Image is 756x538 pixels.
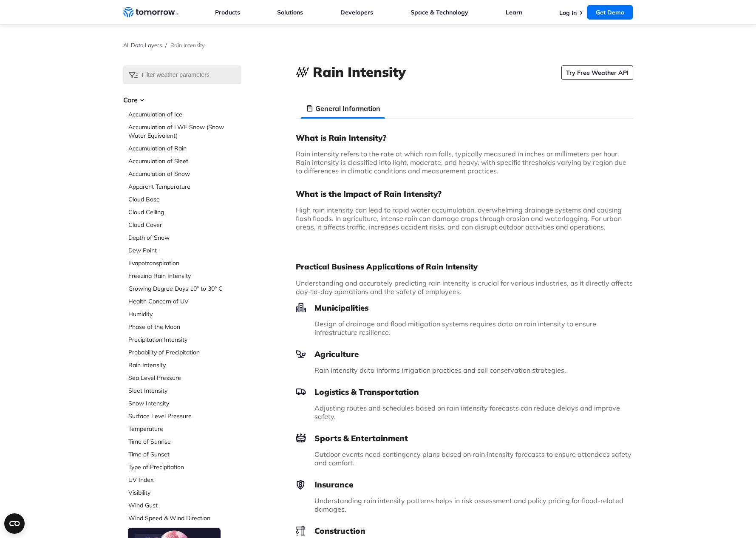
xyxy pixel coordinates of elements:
[128,123,241,140] a: Accumulation of LWE Snow (Snow Water Equivalent)
[128,450,241,459] a: Time of Sunset
[123,6,178,19] a: Home link
[314,496,623,513] span: Understanding rain intensity patterns helps in risk assessment and policy pricing for flood-relat...
[128,476,241,484] a: UV Index
[123,65,241,84] input: Filter weather parameters
[128,425,241,433] a: Temperature
[411,8,468,16] a: Space & Technology
[215,8,240,16] a: Products
[559,9,577,17] a: Log In
[128,374,241,382] a: Sea Level Pressure
[128,323,241,331] a: Phase of the Moon
[128,221,241,229] a: Cloud Cover
[313,62,406,81] h1: Rain Intensity
[170,42,205,48] span: Rain Intensity
[296,206,622,231] span: High rain intensity can lead to rapid water accumulation, overwhelming drainage systems and causi...
[587,5,633,20] a: Get Demo
[296,150,626,175] span: Rain intensity refers to the rate at which rain falls, typically measured in inches or millimeter...
[123,42,162,48] a: All Data Layers
[128,463,241,471] a: Type of Precipitation
[314,450,631,467] span: Outdoor events need contingency plans based on rain intensity forecasts to ensure attendees safet...
[128,233,241,242] a: Depth of Snow
[296,262,633,272] h2: Practical Business Applications of Rain Intensity
[128,259,241,267] a: Evapotranspiration
[128,110,241,119] a: Accumulation of Ice
[128,272,241,280] a: Freezing Rain Intensity
[128,348,241,357] a: Probability of Precipitation
[314,320,596,337] span: Design of drainage and flood mitigation systems requires data on rain intensity to ensure infrast...
[296,479,633,490] h3: Insurance
[128,182,241,191] a: Apparent Temperature
[296,387,633,397] h3: Logistics & Transportation
[296,303,633,313] h3: Municipalities
[296,189,633,199] h3: What is the Impact of Rain Intensity?
[128,246,241,255] a: Dew Point
[315,103,380,113] h3: General Information
[128,514,241,522] a: Wind Speed & Wind Direction
[301,98,385,119] li: General Information
[128,310,241,318] a: Humidity
[506,8,522,16] a: Learn
[128,335,241,344] a: Precipitation Intensity
[128,297,241,306] a: Health Concern of UV
[277,8,303,16] a: Solutions
[128,501,241,510] a: Wind Gust
[128,361,241,369] a: Rain Intensity
[128,284,241,293] a: Growing Degree Days 10° to 30° C
[314,366,566,374] span: Rain intensity data informs irrigation practices and soil conservation strategies.
[296,433,633,443] h3: Sports & Entertainment
[561,65,633,80] a: Try Free Weather API
[340,8,373,16] a: Developers
[314,404,620,421] span: Adjusting routes and schedules based on rain intensity forecasts can reduce delays and improve sa...
[123,95,241,105] h3: Core
[128,437,241,446] a: Time of Sunrise
[128,157,241,165] a: Accumulation of Sleet
[165,42,167,48] span: /
[296,526,633,536] h3: Construction
[128,386,241,395] a: Sleet Intensity
[296,349,633,359] h3: Agriculture
[4,513,25,534] button: Open CMP widget
[128,208,241,216] a: Cloud Ceiling
[128,170,241,178] a: Accumulation of Snow
[128,144,241,153] a: Accumulation of Rain
[128,412,241,420] a: Surface Level Pressure
[296,279,633,296] span: Understanding and accurately predicting rain intensity is crucial for various industries, as it d...
[296,133,633,143] h3: What is Rain Intensity?
[128,488,241,497] a: Visibility
[128,195,241,204] a: Cloud Base
[128,399,241,408] a: Snow Intensity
